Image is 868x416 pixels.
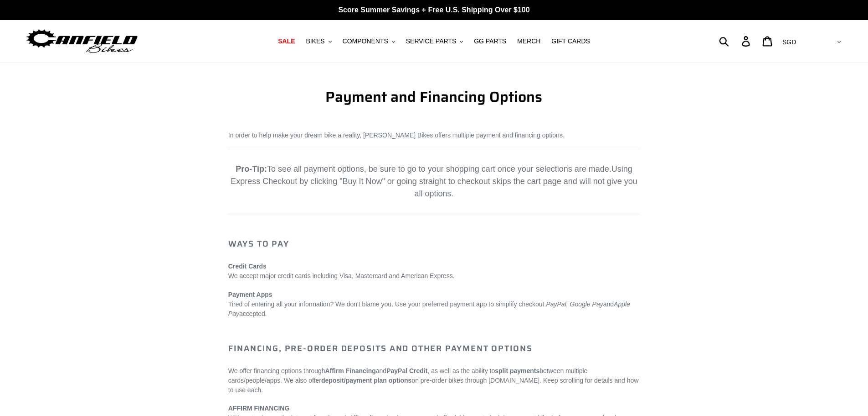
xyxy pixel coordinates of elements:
[551,37,590,45] span: GIFT CARDS
[228,291,272,298] strong: Payment Apps
[469,35,511,47] a: GG PARTS
[474,37,506,45] span: GG PARTS
[406,37,456,45] span: SERVICE PARTS
[228,300,630,317] em: Apple Pay
[228,366,640,395] p: We offer financing options through and , as well as the ability to between multiple cards/people/...
[278,37,295,45] span: SALE
[231,164,637,198] span: Using Express Checkout by clicking "Buy It Now" or going straight to checkout skips the cart page...
[517,37,540,45] span: MERCH
[325,367,376,374] strong: Affirm Financing
[228,272,455,279] span: We accept major credit cards including Visa, Mastercard and American Express.
[546,300,603,308] em: PayPal, Google Pay
[306,37,324,45] span: BIKES
[273,35,299,47] a: SALE
[228,405,290,412] strong: AFFIRM FINANCING
[386,367,427,374] b: PayPal Credit
[228,237,289,250] span: Ways to Pay
[321,377,411,384] strong: deposit/payment plan options
[228,300,630,317] span: Tired of entering all your information? We don't blame you. Use your preferred payment app to sim...
[338,35,400,47] button: COMPONENTS
[513,35,545,47] a: MERCH
[25,27,139,56] img: Canfield Bikes
[724,31,747,51] input: Search
[236,164,267,174] strong: Pro-Tip:
[228,263,267,270] strong: Credit Cards
[547,35,595,47] a: GIFT CARDS
[228,342,533,355] span: Financing, Pre-Order Deposits and Other Payment Options
[228,88,640,105] h1: Payment and Financing Options
[228,132,565,139] span: In order to help make your dream bike a reality, [PERSON_NAME] Bikes offers multiple payment and ...
[401,35,467,47] button: SERVICE PARTS
[236,164,611,174] span: To see all payment options, be sure to go to your shopping cart once your selections are made.
[495,367,539,374] strong: split payments
[343,37,388,45] span: COMPONENTS
[301,35,336,47] button: BIKES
